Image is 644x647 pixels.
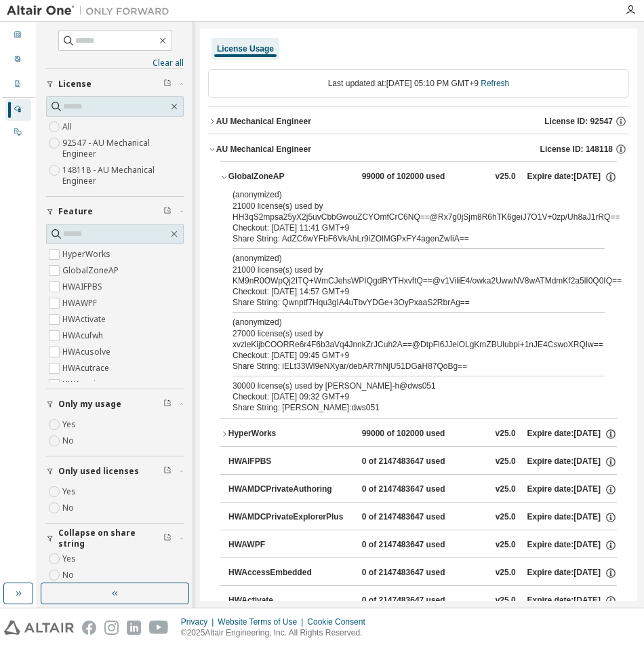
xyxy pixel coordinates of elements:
[5,74,31,96] div: Company Profile
[104,621,119,635] img: instagram.svg
[58,399,121,410] span: Only my usage
[62,328,106,344] label: HWAcufwh
[82,621,96,635] img: facebook.svg
[496,567,516,579] div: v25.0
[5,25,31,47] div: Dashboard
[233,350,572,361] div: Checkout: [DATE] 09:45 GMT+9
[233,317,572,328] p: (anonymized)
[62,262,121,279] label: GlobalZoneAP
[496,484,516,496] div: v25.0
[46,456,184,486] button: Only used licenses
[233,297,572,308] div: Share String: Qwnptf7Hqu3gIA4uTbvYDGe+3OyPxaaS2RbrAg==
[58,206,93,217] span: Feature
[233,189,572,201] p: (anonymized)
[362,539,484,551] div: 0 of 2147483647 used
[62,344,113,360] label: HWAcusolve
[127,621,141,635] img: linkedin.svg
[233,317,572,350] div: 27000 license(s) used by xvzleKijbCOORRe6r4F6b3aVq4JnnkZrJCuh2A==@DtpFl6JJeiOLgKmZBUlubpi+1nJE4Cs...
[233,253,572,286] div: 21000 license(s) used by KM9nR0OWpQj2ITQ+WmCJehsWPIQgdRYTHxvftQ==@v1ViliE4/owka2UwwNV8wATMdmKf2a5...
[220,162,617,192] button: GlobalZoneAP99000 of 102000 usedv25.0Expire date:[DATE]
[5,122,31,144] div: On Prem
[362,456,484,468] div: 0 of 2147483647 used
[527,539,617,551] div: Expire date: [DATE]
[46,197,184,227] button: Feature
[208,134,629,164] button: AU Mechanical EngineerLicense ID: 148118
[228,456,350,468] div: HWAIFPBS
[46,389,184,419] button: Only my usage
[233,286,572,297] div: Checkout: [DATE] 14:57 GMT+9
[62,500,77,516] label: No
[46,58,184,68] a: Clear all
[149,621,169,635] img: youtube.svg
[5,50,31,71] div: User Profile
[62,567,77,583] label: No
[527,567,617,579] div: Expire date: [DATE]
[228,558,617,588] button: HWAccessEmbedded0 of 2147483647 usedv25.0Expire date:[DATE]
[5,99,31,121] div: Managed
[58,466,139,477] span: Only used licenses
[62,135,184,162] label: 92547 - AU Mechanical Engineer
[62,551,79,567] label: Yes
[163,533,172,544] span: Clear filter
[362,171,484,183] div: 99000 of 102000 used
[527,511,617,524] div: Expire date: [DATE]
[62,295,100,311] label: HWAWPF
[544,116,613,127] span: License ID: 92547
[181,616,218,627] div: Privacy
[233,361,572,372] div: Share String: iELt33Wl9eNXyar/debAR7hNjU51DGaH87QoBg==
[4,621,74,635] img: altair_logo.svg
[496,171,516,183] div: v25.0
[228,539,350,551] div: HWAWPF
[527,428,617,440] div: Expire date: [DATE]
[228,447,617,477] button: HWAIFPBS0 of 2147483647 usedv25.0Expire date:[DATE]
[481,79,509,88] a: Refresh
[527,171,617,183] div: Expire date: [DATE]
[62,360,112,376] label: HWAcutrace
[208,69,629,98] div: Last updated at: [DATE] 05:10 PM GMT+9
[362,595,484,607] div: 0 of 2147483647 used
[228,586,617,616] button: HWActivate0 of 2147483647 usedv25.0Expire date:[DATE]
[62,416,79,433] label: Yes
[62,162,184,189] label: 148118 - AU Mechanical Engineer
[58,79,92,90] span: License
[220,419,617,449] button: HyperWorks99000 of 102000 usedv25.0Expire date:[DATE]
[228,511,350,524] div: HWAMDCPrivateExplorerPlus
[181,627,374,639] p: © 2025 Altair Engineering, Inc. All Rights Reserved.
[496,539,516,551] div: v25.0
[362,428,484,440] div: 99000 of 102000 used
[362,567,484,579] div: 0 of 2147483647 used
[228,530,617,560] button: HWAWPF0 of 2147483647 usedv25.0Expire date:[DATE]
[496,428,516,440] div: v25.0
[233,391,572,402] div: Checkout: [DATE] 09:32 GMT+9
[527,456,617,468] div: Expire date: [DATE]
[233,189,572,222] div: 21000 license(s) used by HH3qS2mpsa25yX2j5uvCbbGwouZCYOmfCrC6NQ==@Rx7g0jSjm8R6hTK6geiJ7O1V+0zp/Uh...
[228,567,350,579] div: HWAccessEmbedded
[228,475,617,505] button: HWAMDCPrivateAuthoring0 of 2147483647 usedv25.0Expire date:[DATE]
[218,616,307,627] div: Website Terms of Use
[496,456,516,468] div: v25.0
[46,524,184,553] button: Collapse on share string
[228,171,350,183] div: GlobalZoneAP
[307,616,373,627] div: Cookie Consent
[217,43,274,54] div: License Usage
[62,484,79,500] label: Yes
[163,399,172,410] span: Clear filter
[362,484,484,496] div: 0 of 2147483647 used
[228,428,350,440] div: HyperWorks
[62,433,77,449] label: No
[496,595,516,607] div: v25.0
[233,253,572,264] p: (anonymized)
[62,279,105,295] label: HWAIFPBS
[58,528,163,549] span: Collapse on share string
[208,106,629,136] button: AU Mechanical EngineerLicense ID: 92547
[233,233,572,244] div: Share String: AdZC6wYFbF6VkAhLr9iZOlMGPxFY4agenZwIiA==
[216,116,311,127] div: AU Mechanical Engineer
[228,484,350,496] div: HWAMDCPrivateAuthoring
[62,246,113,262] label: HyperWorks
[62,376,109,393] label: HWAcuview
[163,79,172,90] span: Clear filter
[527,595,617,607] div: Expire date: [DATE]
[228,503,617,532] button: HWAMDCPrivateExplorerPlus0 of 2147483647 usedv25.0Expire date:[DATE]
[62,311,108,328] label: HWActivate
[46,69,184,99] button: License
